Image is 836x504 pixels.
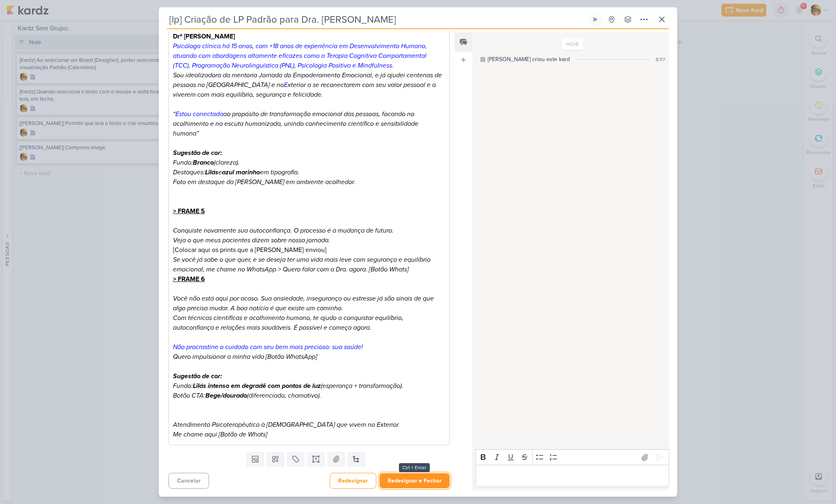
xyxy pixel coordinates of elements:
strong: Lilás [205,168,218,176]
div: Editor editing area: main [476,465,669,487]
strong: Branco [193,159,214,167]
button: Redesignar [330,473,376,489]
button: Cancelar [168,473,209,489]
strong: Bege/dourado [205,392,247,400]
i: Foto em destaque da [PERSON_NAME] em ambiente acolhedor. [173,178,355,186]
u: > FRAME 5 [173,207,205,215]
i: Destaques: e em tipografia. [173,168,299,176]
i: “ [173,110,175,118]
button: Redesignar e Fechar [380,473,450,488]
i: Você não está aqui por acaso. Sua ansiedade, insegurança ou estresse já são sinais de que algo pr... [173,294,434,312]
i: Não procrastine o cuidado com seu bem mais precioso: sua saúde! [173,343,363,351]
i: Botão CTA: (diferenciado, chamativo). [173,392,321,400]
strong: Sugestão de cor: [173,372,222,380]
input: Kard Sem Título [167,12,586,27]
i: Com técnicas científicas e acolhimento humano, te ajudo a conquistar equilíbrio, autoconfiança e ... [173,314,403,332]
i: Conquiste novamente sua autoconfiança. O processo é a mudança de futuro. [173,227,394,235]
i: E [284,81,288,89]
strong: Drª [PERSON_NAME] [173,32,235,40]
i: ao propósito de transformação emocional das pessoas, focando no acolhimento e na escuta humanizad... [173,110,418,138]
i: Se você já sabe o que quer, e se deseja ter uma vida mais leve com segurança e equilíbrio emocion... [173,256,431,273]
i: Psicóloga clínica há 15 anos, com +18 anos de experiência em Desenvolvimento Humano, atuando com ... [173,42,427,70]
i: Fundo: (esperança + transformação). [173,382,403,390]
div: Editor toolbar [476,449,669,465]
i: Sou idealizadora da mentoria Jornada do Empoderamento Emocional, e já ajudei centenas de pessoas ... [173,71,442,89]
strong: Lilás intenso em degradê com pontos de luz [193,382,321,390]
i: Quero impulsionar a minha vida [Botão WhatsApp] [173,353,317,361]
i: Atendimento Psicoterapêutico à [DEMOGRAPHIC_DATA] que vivem no Exterior. [173,421,400,429]
i: xterior a se reconectarem com seu valor pessoal e a viverem com mais equilíbrio, segurança e feli... [173,81,436,99]
span: [Colocar aqui os prints que a [PERSON_NAME] enviou] [173,246,326,254]
i: Fundo: (clareza). [173,159,240,167]
div: Este log é visível à todos no kard [480,57,485,62]
div: Leandro criou este kard [488,55,570,64]
i: Me chame aqui [Botão de Whats] [173,430,267,438]
i: Veja o que meus pacientes dizem sobre nossa jornada. [173,236,330,244]
div: Ctrl + Enter [399,463,430,472]
div: 8:57 [656,56,665,63]
strong: azul marinho [222,168,260,176]
strong: Sugestão de cor: [173,149,222,157]
u: > FRAME 6 [173,275,205,283]
i: Estou conectada [175,110,223,118]
div: Ligar relógio [592,16,599,23]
